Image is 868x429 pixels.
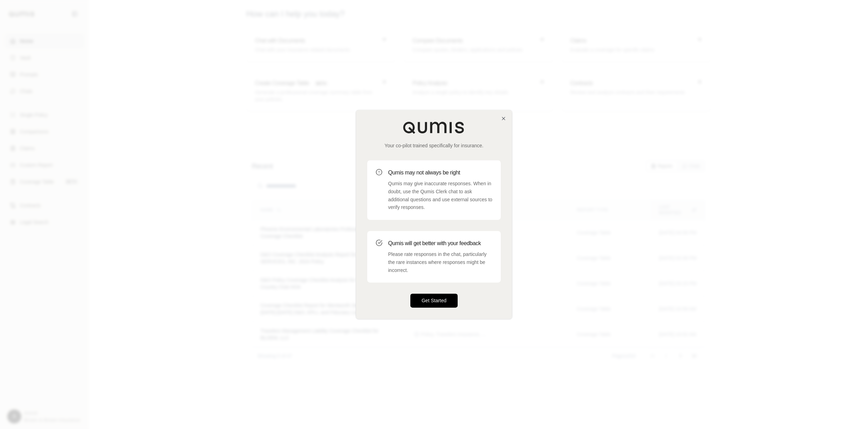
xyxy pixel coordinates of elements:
h3: Qumis may not always be right [388,169,492,177]
p: Your co-pilot trained specifically for insurance. [367,142,501,149]
button: Get Started [410,294,458,308]
h3: Qumis will get better with your feedback [388,239,492,248]
p: Qumis may give inaccurate responses. When in doubt, use the Qumis Clerk chat to ask additional qu... [388,180,492,211]
p: Please rate responses in the chat, particularly the rare instances where responses might be incor... [388,250,492,274]
img: Qumis Logo [403,121,465,134]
